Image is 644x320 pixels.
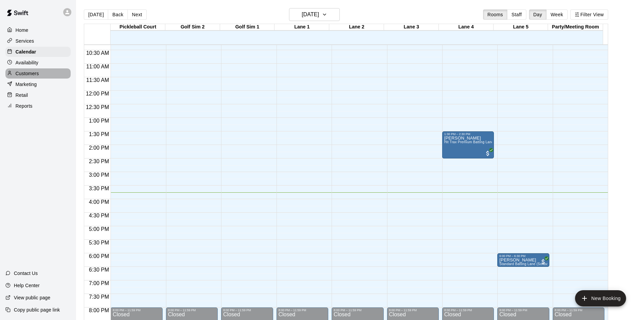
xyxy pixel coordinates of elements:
div: Lane 1 [275,24,329,30]
a: Customers [5,68,71,79]
span: 6:00 PM [87,253,111,259]
span: 7:00 PM [87,280,111,286]
div: Party/Meeting Room [548,24,603,30]
div: 8:00 PM – 11:59 PM [168,308,216,312]
div: 6:00 PM – 6:30 PM: Jason Caswell [497,253,549,267]
div: Lane 3 [384,24,439,30]
span: 6:30 PM [87,267,111,273]
span: 7:30 PM [87,294,111,300]
p: Help Center [14,282,40,289]
p: Services [16,38,34,44]
div: Golf Sim 2 [165,24,220,30]
span: 2:00 PM [87,145,111,151]
div: 8:00 PM – 11:59 PM [555,308,602,312]
p: Availability [16,59,39,66]
div: 8:00 PM – 11:59 PM [223,308,271,312]
h6: [DATE] [302,10,319,19]
div: 8:00 PM – 11:59 PM [334,308,381,312]
span: 11:30 AM [85,77,111,83]
div: Golf Sim 1 [220,24,275,30]
div: Pickleball Court [111,24,165,30]
span: 12:30 PM [84,104,111,110]
span: 1:30 PM [87,131,111,137]
p: Contact Us [14,270,38,277]
span: All customers have paid [540,258,547,265]
a: Services [5,36,71,46]
button: Staff [507,9,526,20]
button: Rooms [483,9,507,20]
button: [DATE] [84,9,108,20]
span: 5:00 PM [87,226,111,232]
div: 1:30 PM – 2:30 PM: Hit Trax Premium Batting Lane (Baseball) (Sports Attack I-Hack Pitching Machine) [442,131,494,158]
p: Customers [16,70,39,77]
a: Reports [5,101,71,111]
p: View public page [14,294,50,301]
span: Standard Batting Lane (Softball or Baseball) [499,262,570,266]
button: Week [546,9,568,20]
span: 8:00 PM [87,307,111,313]
a: Calendar [5,47,71,57]
div: 8:00 PM – 11:59 PM [444,308,492,312]
div: 8:00 PM – 11:59 PM [113,308,160,312]
span: 3:00 PM [87,172,111,178]
div: 1:30 PM – 2:30 PM [444,132,492,136]
span: 12:00 PM [84,91,111,97]
span: All customers have paid [484,150,491,157]
p: Reports [16,103,32,109]
button: [DATE] [289,8,340,21]
p: Retail [16,92,28,99]
span: 3:30 PM [87,186,111,191]
div: 6:00 PM – 6:30 PM [499,254,547,258]
span: 11:00 AM [85,64,111,69]
p: Marketing [16,81,37,88]
a: Home [5,25,71,35]
a: Marketing [5,79,71,89]
p: Copy public page link [14,306,60,313]
span: 2:30 PM [87,158,111,164]
span: 10:30 AM [85,50,111,56]
button: add [575,290,626,306]
button: Day [529,9,547,20]
a: Availability [5,58,71,68]
span: 4:00 PM [87,199,111,205]
p: Calendar [16,48,36,55]
a: Retail [5,90,71,100]
span: 5:30 PM [87,240,111,246]
span: Hit Trax Premium Batting Lane (Baseball) (Sports Attack I-Hack Pitching Machine) [444,140,576,144]
button: Next [127,9,146,20]
div: 8:00 PM – 11:59 PM [499,308,547,312]
div: 8:00 PM – 11:59 PM [389,308,437,312]
div: Lane 5 [494,24,548,30]
div: Lane 4 [439,24,494,30]
div: 8:00 PM – 11:59 PM [279,308,326,312]
span: 1:00 PM [87,118,111,124]
p: Home [16,27,28,34]
button: Back [108,9,128,20]
span: 4:30 PM [87,213,111,218]
div: Lane 2 [329,24,384,30]
button: Filter View [570,9,608,20]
